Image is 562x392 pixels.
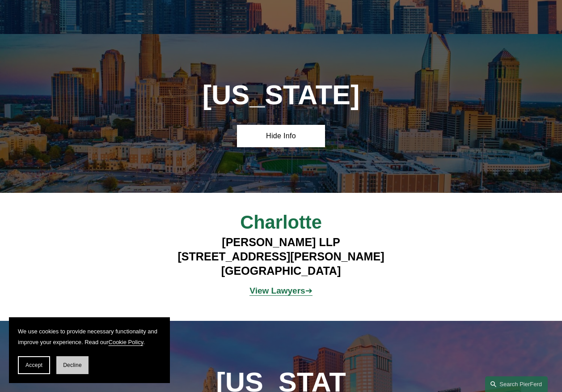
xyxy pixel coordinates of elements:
a: Cookie Policy [109,339,144,345]
strong: View Lawyers [249,286,305,295]
a: View Lawyers➔ [249,286,312,295]
section: Cookie banner [9,317,170,383]
a: Search this site [485,376,548,392]
span: ➔ [249,286,312,295]
h1: [US_STATE] [171,79,391,111]
span: Accept [25,362,42,368]
p: We use cookies to provide necessary functionality and improve your experience. Read our . [18,326,161,347]
button: Accept [18,356,50,374]
a: Hide Info [237,125,325,148]
span: Charlotte [240,212,322,233]
h4: [PERSON_NAME] LLP [STREET_ADDRESS][PERSON_NAME] [GEOGRAPHIC_DATA] [149,235,413,278]
button: Decline [56,356,89,374]
span: Decline [63,362,82,368]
